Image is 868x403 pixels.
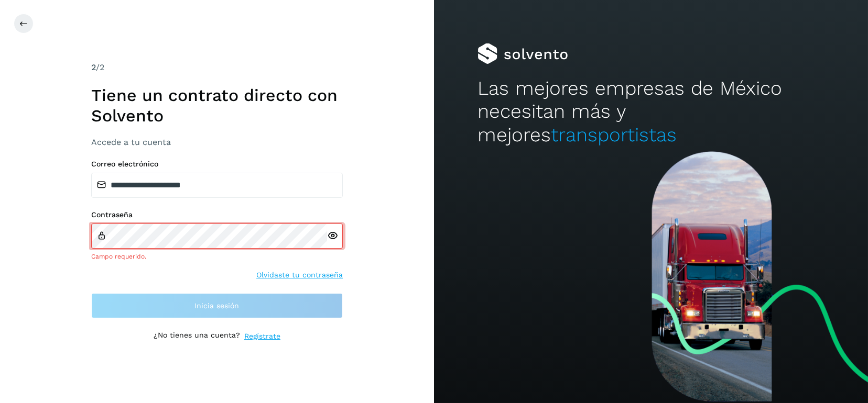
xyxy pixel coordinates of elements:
[478,77,824,147] h2: Las mejores empresas de México necesitan más y mejores
[91,293,343,318] button: Inicia sesión
[195,302,240,309] span: Inicia sesión
[91,160,343,169] label: Correo electrónico
[551,124,677,146] span: transportistas
[154,331,240,342] p: ¿No tienes una cuenta?
[91,252,343,261] div: Campo requerido.
[91,62,96,72] span: 2
[256,270,343,281] a: Olvidaste tu contraseña
[244,331,280,342] a: Regístrate
[91,85,343,126] h1: Tiene un contrato directo con Solvento
[91,137,343,147] h3: Accede a tu cuenta
[91,210,343,219] label: Contraseña
[91,61,343,74] div: /2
